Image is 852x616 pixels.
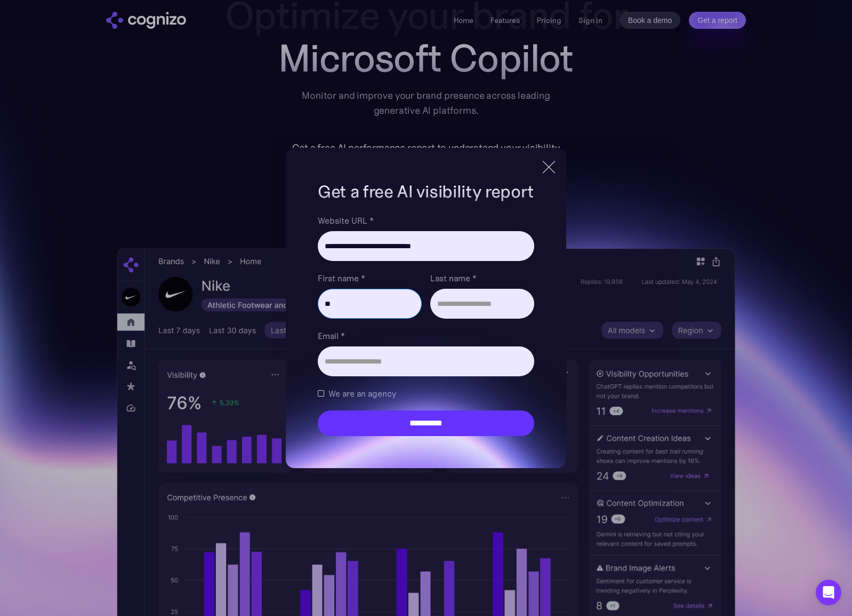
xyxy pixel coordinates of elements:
[318,272,422,285] label: First name *
[328,387,396,400] span: We are an agency
[318,329,534,342] label: Email *
[318,180,534,203] h1: Get a free AI visibility report
[318,214,534,227] label: Website URL *
[430,272,534,285] label: Last name *
[318,214,534,436] form: Brand Report Form
[816,580,841,605] div: Open Intercom Messenger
